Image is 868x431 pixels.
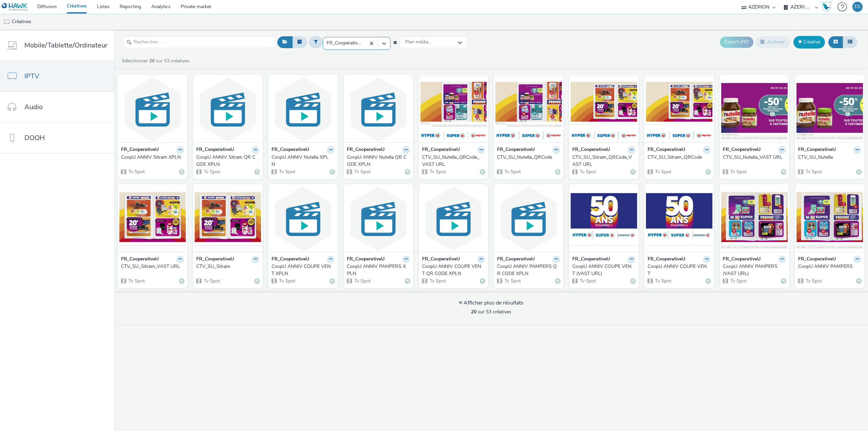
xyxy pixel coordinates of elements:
strong: FR_CooperativeU [798,146,836,154]
strong: FR_CooperativeU [572,256,610,263]
a: CoopU ANNIV COUPE VENT QR CODE XPLN [422,263,485,277]
button: Export d'ID [720,37,753,47]
span: Tv Spot [805,169,822,175]
span: Tv Spot [504,169,521,175]
button: Grille [828,36,843,48]
a: CoopU ANNIV PAMPERS (VAST URL) [723,263,786,277]
div: Valide [480,278,485,285]
span: Tv Spot [579,278,596,284]
span: Tv Spot [654,278,671,284]
img: CTV_SU_Sitram_VAST URL visual [119,186,186,252]
img: CoopU ANNIV COUPE VENT QR CODE XPLN visual [420,186,487,252]
div: Valide [856,278,861,285]
div: Valide [555,278,560,285]
div: CoopU ANNIV COUPE VENT (VAST URL) [572,263,633,277]
div: Valide [631,169,635,176]
span: Tv Spot [805,278,822,284]
strong: FR_CooperativeU [497,256,535,263]
span: Tv Spot [354,169,371,175]
img: CTV_SU_Nutella_QRCode visual [495,76,562,142]
button: Liste [843,36,857,48]
span: Plan média... [405,39,431,45]
span: sur 53 créatives [471,309,511,315]
a: CoopU ANNIV Sitram QR CODE XPLN [196,154,259,168]
img: CTV_SU_Nutella_VAST URL visual [721,76,788,142]
span: Tv Spot [429,278,446,284]
span: Tv Spot [730,169,747,175]
div: CoopU ANNIV Sitram QR CODE XPLN [196,154,257,168]
div: Valide [555,169,560,176]
span: Tv Spot [504,278,521,284]
div: CoopU ANNIV COUPE VENT XPLN [272,263,332,277]
strong: FR_CooperativeU [272,256,309,263]
img: CoopU ANNIV Nutella XPLN visual [270,76,336,142]
strong: 20 [149,58,155,64]
strong: FR_CooperativeU [422,256,460,263]
a: CTV_SU_Sitram_VAST URL [121,263,184,270]
div: Valide [405,169,410,176]
span: Tv Spot [278,169,295,175]
img: tv [3,19,10,25]
input: Rechercher... [123,36,276,48]
a: CoopU ANNIV Nutella XPLN [272,154,335,168]
div: Valide [706,278,711,285]
a: Sélectionner sur 53 créatives [121,58,192,64]
span: Audio [24,102,43,112]
button: Archiver [755,36,790,48]
div: CTV_SU_Nutella_QRCode_VAST URL [422,154,482,168]
div: Valide [330,278,335,285]
a: CoopU ANNIV COUPE VENT XPLN [272,263,335,277]
div: CTV_SU_Sitram_QRCode_VAST URL [572,154,633,168]
a: CoopU ANNIV Nutella QR CODE XPLN [347,154,410,168]
strong: FR_CooperativeU [648,256,685,263]
div: CTV_SU_Nutella_VAST URL [723,154,783,161]
div: CoopU ANNIV PAMPERS [798,263,859,270]
div: CTV_SU_Sitram_VAST URL [121,263,181,270]
img: CoopU ANNIV PAMPERS (VAST URL) visual [721,186,788,252]
div: Valide [781,278,786,285]
img: CTV_SU_Sitram visual [195,186,261,252]
div: CoopU ANNIV Sitram XPLN [121,154,181,161]
img: CoopU ANNIV PAMPERS visual [796,186,863,252]
strong: FR_CooperativeU [422,146,460,154]
a: CoopU ANNIV PAMPERS QR CODE XPLN [497,263,560,277]
span: Tv Spot [354,278,371,284]
img: CoopU ANNIV Sitram XPLN visual [119,76,186,142]
img: CTV_SU_Sitram_QRCode visual [646,76,712,142]
div: Valide [706,169,711,176]
strong: FR_CooperativeU [121,256,159,263]
span: Tv Spot [128,169,145,175]
img: CoopU ANNIV PAMPERS QR CODE XPLN visual [495,186,562,252]
img: CTV_SU_Sitram_QRCode_VAST URL visual [571,76,637,142]
img: CoopU ANNIV Sitram QR CODE XPLN visual [195,76,261,142]
a: CoopU ANNIV PAMPERS [798,263,861,270]
div: CoopU ANNIV PAMPERS (VAST URL) [723,263,783,277]
strong: FR_CooperativeU [798,256,836,263]
strong: FR_CooperativeU [121,146,159,154]
div: Valide [255,278,259,285]
strong: FR_CooperativeU [347,146,384,154]
a: CTV_SU_Nutella_VAST URL [723,154,786,161]
strong: FR_CooperativeU [497,146,535,154]
img: CoopU ANNIV COUPE VENT XPLN visual [270,186,336,252]
a: Créative [793,36,825,48]
img: CoopU ANNIV Nutella QR CODE XPLN visual [345,76,412,142]
span: Tv Spot [203,278,220,284]
div: Hawk Academy [821,1,831,12]
div: Valide [330,169,335,176]
strong: FR_CooperativeU [648,146,685,154]
img: CTV_SU_Nutella_QRCode_VAST URL visual [420,76,487,142]
a: CoopU ANNIV COUPE VENT [648,263,711,277]
span: Tv Spot [654,169,671,175]
div: Valide [856,169,861,176]
div: EG [854,2,861,12]
div: CoopU ANNIV COUPE VENT [648,263,708,277]
a: CTV_SU_Sitram [196,263,259,270]
strong: FR_CooperativeU [196,256,234,263]
div: CTV_SU_Sitram [196,263,257,270]
a: CTV_SU_Sitram_QRCode_VAST URL [572,154,635,168]
strong: FR_CooperativeU [272,146,309,154]
a: Hawk Academy [821,1,834,12]
div: CoopU ANNIV PAMPERS XPLN [347,263,407,277]
div: CoopU ANNIV COUPE VENT QR CODE XPLN [422,263,482,277]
